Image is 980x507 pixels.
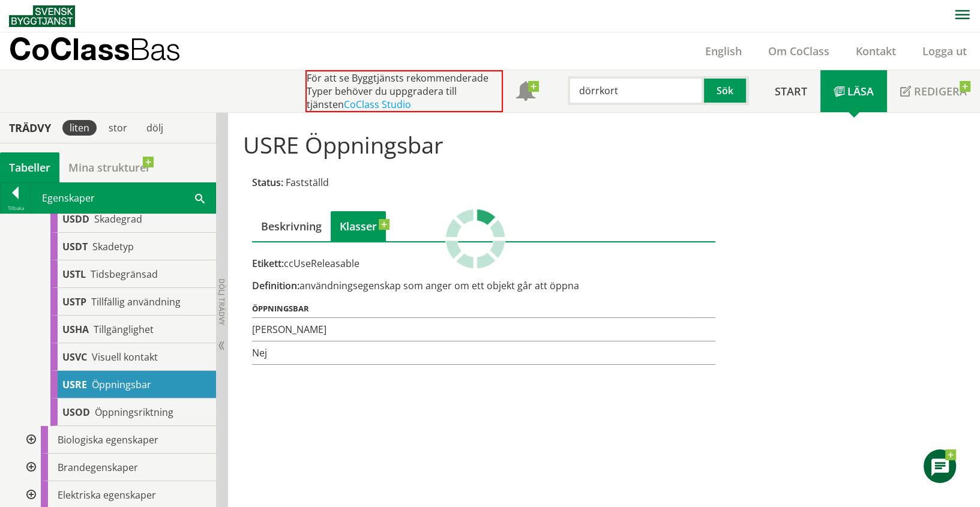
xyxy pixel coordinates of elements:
span: Definition: [252,279,299,292]
span: USTL [62,268,86,281]
span: Notifikationer [516,83,535,102]
span: USDD [62,212,89,226]
div: användningsegenskap som anger om ett objekt går att öppna [252,279,716,292]
span: Läsa [847,84,874,98]
a: English [692,44,755,58]
div: liten [62,120,97,136]
span: Redigera [914,84,967,98]
span: USTP [62,295,86,308]
p: CoClass [9,42,181,56]
div: öppningsbar [252,302,716,313]
img: Svensk Byggtjänst [9,5,75,27]
a: Redigera [887,70,980,112]
span: USVC [62,350,87,364]
a: Om CoClass [755,44,843,58]
span: Start [775,84,807,98]
a: Mina strukturer [59,152,160,182]
input: Sök [568,76,704,105]
span: USRE [62,378,87,391]
div: Trädvy [2,121,58,134]
div: dölj [139,120,170,136]
span: Fastställd [286,176,329,189]
a: CoClass Studio [344,98,411,111]
div: Tillbaka [1,203,31,213]
span: Tillgänglighet [94,323,154,336]
span: Bas [130,31,181,67]
span: Skadetyp [92,240,134,253]
span: Öppningsbar [92,378,151,391]
a: Start [762,70,820,112]
td: Nej [252,341,696,365]
div: För att se Byggtjänsts rekommenderade Typer behöver du uppgradera till tjänsten [305,70,503,112]
h1: USRE Öppningsbar [243,131,965,158]
span: Elektriska egenskaper [58,488,156,502]
span: Visuell kontakt [92,350,158,364]
span: Dölj trädvy [217,278,227,325]
img: Laddar [445,209,505,269]
a: Logga ut [909,44,980,58]
span: USDT [62,240,88,253]
span: Status: [252,176,283,189]
a: Klasser [331,211,386,241]
span: Biologiska egenskaper [58,433,158,446]
button: Sök [704,76,748,105]
td: [PERSON_NAME] [252,318,696,341]
span: Skadegrad [94,212,142,226]
a: Läsa [820,70,887,112]
span: Sök i tabellen [195,191,205,204]
span: Brandegenskaper [58,461,138,474]
span: USHA [62,323,89,336]
a: Kontakt [843,44,909,58]
span: USOD [62,406,90,419]
span: Öppningsriktning [95,406,173,419]
span: Tillfällig användning [91,295,181,308]
div: stor [101,120,134,136]
span: Tidsbegränsad [91,268,158,281]
div: Egenskaper [31,183,215,213]
div: Beskrivning [252,211,331,241]
div: ccUseReleasable [252,257,716,270]
span: Etikett: [252,257,284,270]
a: CoClassBas [9,32,206,70]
